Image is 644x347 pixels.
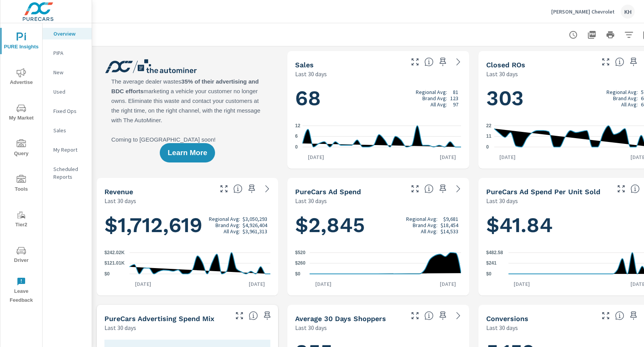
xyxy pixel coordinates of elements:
h5: PureCars Ad Spend [295,188,361,196]
p: $3,961,313 [243,228,267,234]
div: New [43,67,92,78]
p: Last 30 days [295,323,327,332]
span: Save this to your personalized report [246,183,258,195]
span: A rolling 30 day total of daily Shoppers on the dealership website, averaged over the selected da... [424,311,434,320]
text: 0 [486,144,489,150]
text: $0 [486,271,492,277]
button: Make Fullscreen [600,309,612,322]
button: Make Fullscreen [600,56,612,68]
div: PIPA [43,47,92,59]
span: Query [3,139,40,158]
button: Make Fullscreen [218,183,230,195]
a: See more details in report [452,309,465,322]
text: $121.01K [104,261,125,266]
p: [DATE] [434,280,461,288]
a: See more details in report [452,183,465,195]
span: Total cost of media for all PureCars channels for the selected dealership group over the selected... [424,184,434,193]
h5: Revenue [104,188,133,196]
span: Save this to your personalized report [437,309,449,322]
button: Make Fullscreen [409,309,421,322]
text: 0 [295,144,298,150]
p: New [53,68,85,76]
h1: 68 [295,85,461,111]
div: Used [43,86,92,97]
p: Brand Avg: [613,95,638,101]
h5: PureCars Advertising Spend Mix [104,315,214,323]
p: All Avg: [421,228,437,234]
p: [DATE] [130,280,157,288]
div: Scheduled Reports [43,163,92,183]
div: nav menu [0,23,42,308]
button: Make Fullscreen [409,56,421,68]
p: Last 30 days [295,69,327,79]
text: $242.02K [104,250,125,255]
span: Save this to your personalized report [437,183,449,195]
button: Apply Filters [621,27,637,43]
span: Number of vehicles sold by the dealership over the selected date range. [Source: This data is sou... [424,57,434,67]
text: $241 [486,261,497,266]
div: My Report [43,144,92,156]
p: Used [53,88,85,96]
p: Regional Avg: [406,216,437,222]
h5: Average 30 Days Shoppers [295,315,386,323]
p: Fixed Ops [53,107,85,115]
text: 12 [295,123,301,128]
button: Make Fullscreen [409,183,421,195]
div: Overview [43,28,92,39]
p: $3,050,293 [243,216,267,222]
div: Fixed Ops [43,105,92,117]
h5: Closed ROs [486,61,525,69]
span: Save this to your personalized report [627,56,640,68]
p: [DATE] [434,153,461,161]
text: 6 [295,134,298,139]
span: Advertise [3,68,40,87]
p: $18,454 [441,222,458,228]
p: $9,681 [443,216,458,222]
span: Save this to your personalized report [261,309,273,322]
p: Regional Avg: [416,89,447,95]
h5: Sales [295,61,314,69]
span: Tools [3,175,40,194]
p: 97 [453,101,458,108]
p: My Report [53,146,85,154]
button: Make Fullscreen [233,309,246,322]
p: Last 30 days [486,323,518,332]
span: This table looks at how you compare to the amount of budget you spend per channel as opposed to y... [249,311,258,320]
p: Brand Avg: [215,222,240,228]
p: Scheduled Reports [53,165,85,181]
span: My Market [3,104,40,123]
p: [DATE] [310,280,337,288]
span: Driver [3,246,40,265]
p: Brand Avg: [422,95,447,101]
p: Brand Avg: [413,222,437,228]
p: 123 [450,95,458,101]
text: $520 [295,250,306,255]
h1: $1,712,619 [104,212,270,238]
p: Sales [53,126,85,134]
p: PIPA [53,49,85,57]
text: 11 [486,134,492,139]
p: 81 [453,89,458,95]
p: [DATE] [243,280,270,288]
p: Regional Avg: [606,89,638,95]
span: Tier2 [3,210,40,229]
p: All Avg: [224,228,240,234]
span: Learn More [167,149,207,156]
a: See more details in report [261,183,273,195]
p: [DATE] [302,153,330,161]
p: All Avg: [621,101,638,108]
span: Save this to your personalized report [627,309,640,322]
p: $4,926,404 [243,222,267,228]
p: All Avg: [430,101,447,108]
span: Total sales revenue over the selected date range. [Source: This data is sourced from the dealer’s... [233,184,243,193]
text: $0 [104,271,110,277]
p: Last 30 days [486,196,518,205]
p: $14,533 [441,228,458,234]
div: Sales [43,125,92,136]
p: Regional Avg: [209,216,240,222]
button: Learn More [160,143,215,162]
p: Overview [53,30,85,38]
text: $260 [295,261,306,266]
text: $0 [295,271,301,277]
button: Make Fullscreen [615,183,627,195]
